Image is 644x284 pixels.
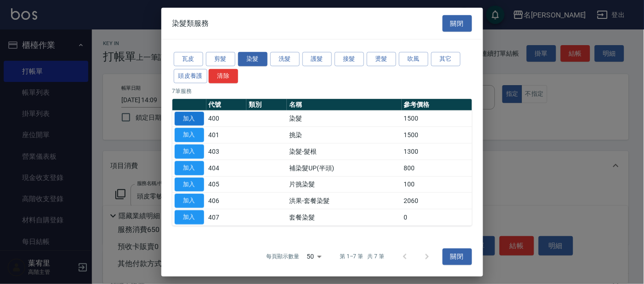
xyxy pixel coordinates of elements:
button: 加入 [175,177,204,191]
button: 關閉 [443,15,472,32]
td: 1500 [402,127,472,144]
th: 類別 [246,99,287,110]
td: 405 [206,176,247,193]
td: 403 [206,143,247,160]
td: 2060 [402,193,472,209]
td: 406 [206,193,247,209]
button: 清除 [209,69,238,83]
button: 加入 [175,145,204,159]
td: 1300 [402,143,472,160]
button: 加入 [175,111,204,126]
th: 名稱 [287,99,401,110]
button: 加入 [175,210,204,225]
button: 加入 [175,128,204,142]
td: 補染髮UP(半頭) [287,160,401,176]
button: 瓦皮 [174,52,203,66]
td: 挑染 [287,127,401,144]
td: 洪果-套餐染髮 [287,193,401,209]
td: 1500 [402,110,472,127]
td: 套餐染髮 [287,209,401,226]
button: 頭皮養護 [174,69,208,83]
td: 404 [206,160,247,176]
button: 護髮 [302,52,332,66]
td: 0 [402,209,472,226]
button: 加入 [175,161,204,175]
button: 關閉 [443,248,472,265]
span: 染髮類服務 [172,19,209,28]
td: 800 [402,160,472,176]
td: 400 [206,110,247,127]
p: 每頁顯示數量 [266,253,299,261]
td: 片挑染髮 [287,176,401,193]
button: 吹風 [399,52,428,66]
th: 代號 [206,99,247,110]
button: 其它 [431,52,461,66]
p: 第 1–7 筆 共 7 筆 [340,253,384,261]
button: 洗髮 [270,52,300,66]
td: 100 [402,176,472,193]
p: 7 筆服務 [172,87,472,95]
th: 參考價格 [402,99,472,110]
td: 407 [206,209,247,226]
div: 50 [303,244,325,269]
td: 染髮 [287,110,401,127]
button: 加入 [175,194,204,208]
button: 燙髮 [367,52,396,66]
button: 剪髮 [206,52,235,66]
button: 染髮 [238,52,268,66]
button: 接髮 [335,52,364,66]
td: 染髮-髮根 [287,143,401,160]
td: 401 [206,127,247,144]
